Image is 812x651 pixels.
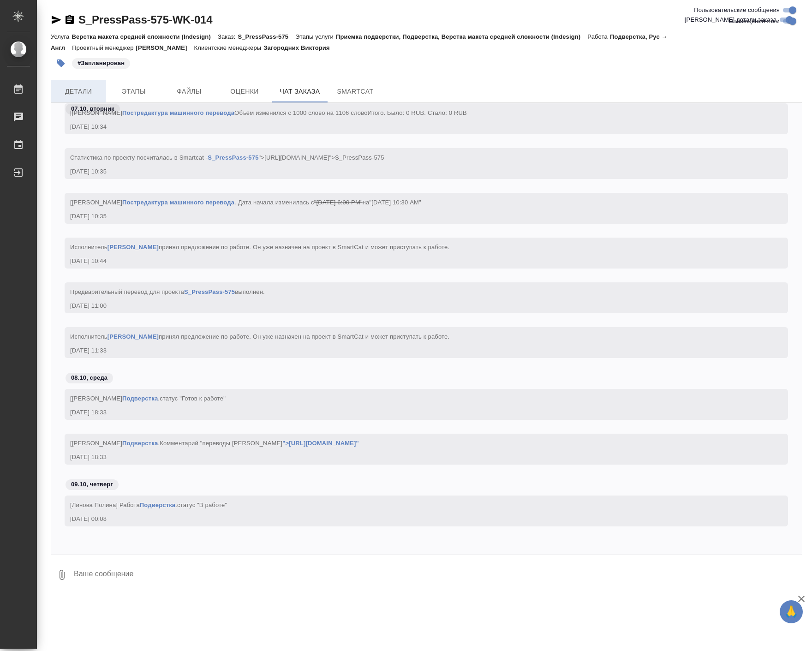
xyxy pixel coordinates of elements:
div: [DATE] 10:34 [70,122,756,131]
p: Услуга [51,33,72,40]
div: [DATE] 10:35 [70,212,756,221]
p: 07.10, вторник [71,104,114,113]
a: Подверстка [140,502,175,508]
a: [PERSON_NAME] [107,333,159,340]
div: [DATE] 11:00 [70,301,756,311]
button: 🙏 [780,600,803,623]
span: "[DATE] 10:30 AM" [369,199,421,206]
div: [DATE] 18:33 [70,453,756,462]
span: [Линова Полина] Работа . [70,502,227,508]
span: Комментарий "переводы [PERSON_NAME] [160,440,359,447]
p: Работа [587,33,610,40]
span: SmartCat [333,86,377,97]
p: Приемка подверстки, Подверстка, Верстка макета средней сложности (Indesign) [336,33,587,40]
span: [[PERSON_NAME] . [70,440,359,447]
span: Пользовательские сообщения [694,6,780,15]
a: [PERSON_NAME] [107,244,159,251]
a: Подверстка [122,440,158,447]
a: Постредактура машинного перевода [122,199,234,206]
p: Верстка макета средней сложности (Indesign) [72,33,218,40]
a: S_PressPass-575 [184,288,235,295]
button: Скопировать ссылку [64,14,75,25]
span: Файлы [167,86,211,97]
div: [DATE] 00:08 [70,514,756,524]
div: [DATE] 10:44 [70,257,756,266]
span: Оценки [222,86,267,97]
span: Исполнитель принял предложение по работе . Он уже назначен на проект в SmartCat и может приступат... [70,333,449,340]
div: [DATE] 11:33 [70,346,756,355]
span: Предварительный перевод для проекта выполнен. [70,288,265,295]
span: Этапы [112,86,156,97]
span: [[PERSON_NAME] . Дата начала изменилась с на [70,199,421,206]
p: 08.10, среда [71,373,107,382]
p: S_PressPass-575 [238,33,295,40]
p: Заказ: [218,33,238,40]
span: Оповещения-логи [728,17,780,26]
button: Добавить тэг [51,53,71,73]
div: [DATE] 10:35 [70,167,756,176]
span: "[DATE] 6:00 PM" [314,199,363,206]
span: Чат заказа [278,86,322,97]
span: Cтатистика по проекту посчиталась в Smartcat - ">[URL][DOMAIN_NAME]">S_PressPass-575 [70,154,384,161]
p: 09.10, четверг [71,480,113,489]
p: Клиентские менеджеры [194,44,264,51]
a: S_PressPass-575 [208,154,258,161]
p: Загородних Виктория [263,44,336,51]
a: ">[URL][DOMAIN_NAME]" [282,440,359,447]
span: [PERSON_NAME] детали заказа [685,15,776,24]
span: Исполнитель принял предложение по работе . Он уже назначен на проект в SmartCat и может приступат... [70,244,449,251]
p: Этапы услуги [295,33,336,40]
p: Проектный менеджер [72,44,136,51]
a: S_PressPass-575-WK-014 [78,13,212,26]
div: [DATE] 18:33 [70,408,756,417]
span: статус "В работе" [177,502,227,508]
span: 🙏 [783,602,799,621]
p: #Запланирован [78,59,125,68]
span: [[PERSON_NAME] . [70,395,226,402]
span: статус "Готов к работе" [160,395,226,402]
a: Подверстка [122,395,158,402]
span: Детали [56,86,101,97]
button: Скопировать ссылку для ЯМессенджера [51,14,62,25]
p: [PERSON_NAME] [136,44,194,51]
